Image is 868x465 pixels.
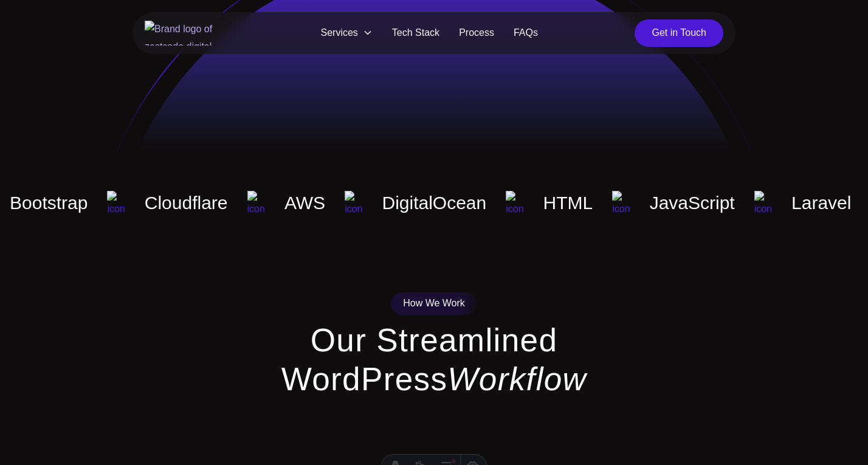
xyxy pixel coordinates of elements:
[311,22,382,44] span: Services
[376,191,480,213] div: DigitalOcean
[785,191,844,213] div: Laravel
[101,190,119,215] img: icon
[791,141,818,170] img: icon
[241,190,258,215] img: icon
[606,190,624,215] img: icon
[338,190,356,215] img: icon
[447,361,587,397] strong: Workflow
[391,292,477,315] div: How We Work
[230,321,638,399] h2: Our Streamlined WordPress
[504,22,548,44] a: FAQs
[62,112,88,141] img: icon
[748,190,765,215] img: icon
[449,22,504,44] a: Process
[635,19,723,47] a: Get in Touch
[500,190,517,215] img: icon
[145,21,224,46] img: Brand logo of zestcode digital
[97,49,123,78] img: icon
[643,191,728,213] div: JavaScript
[762,75,788,104] img: icon
[278,191,319,213] div: AWS
[382,22,449,44] a: Tech Stack
[138,191,221,213] div: Cloudflare
[537,191,587,213] div: HTML
[3,191,81,213] div: Bootstrap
